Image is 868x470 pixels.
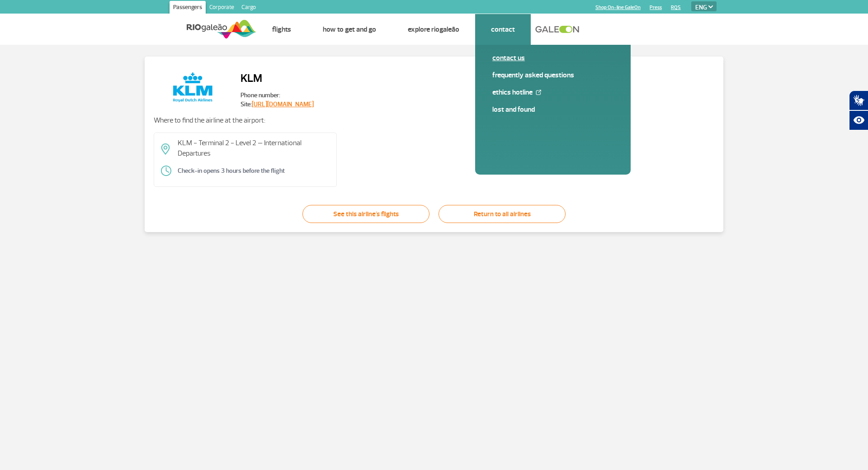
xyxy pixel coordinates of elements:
[492,87,613,97] a: Ethics Hotline
[178,166,285,176] span: Check-in opens 3 hours before the flight
[492,70,613,80] a: Frequently Asked Questions
[238,1,259,15] a: Cargo
[491,25,515,34] a: Contact
[206,1,238,15] a: Corporate
[439,205,566,223] a: Return to all airlines
[241,100,314,109] span: Site:
[241,91,314,100] span: Phone number:
[408,25,459,34] a: Explore RIOgaleão
[849,90,868,130] div: Plugin de acessibilidade da Hand Talk.
[849,90,868,110] button: Abrir tradutor de língua de sinais.
[671,5,681,10] a: RQS
[302,205,429,223] a: See this airline's flights
[252,100,314,108] a: [URL][DOMAIN_NAME]
[492,53,613,63] a: Contact us
[272,25,291,34] a: Flights
[241,66,314,91] h2: KLM
[170,1,206,15] a: Passengers
[849,110,868,130] button: Abrir recursos assistivos.
[595,5,641,10] a: Shop On-line GaleOn
[536,90,541,95] img: External Link Icon
[650,5,662,10] a: Press
[178,138,330,158] p: KLM - Terminal 2 - Level 2 – International Departures
[323,25,376,34] a: How to get and go
[492,104,613,114] a: Lost and Found
[154,66,231,109] img: KLM
[154,115,714,125] p: Where to find the airline at the airport:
